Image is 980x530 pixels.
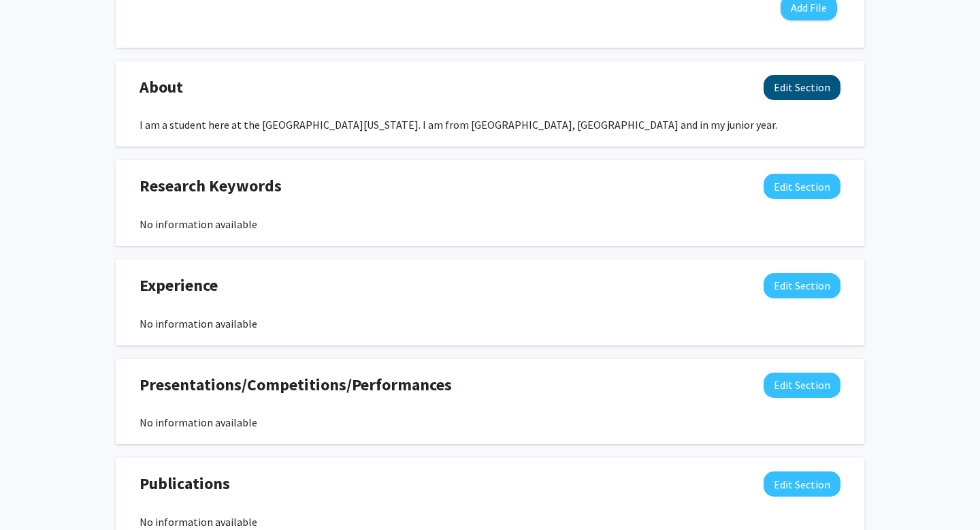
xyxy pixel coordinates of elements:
button: Edit Experience [764,273,840,298]
button: Edit Publications [764,471,840,497]
span: Presentations/Competitions/Performances [140,373,452,397]
button: Edit About [764,75,840,100]
span: Experience [140,273,218,298]
button: Edit Presentations/Competitions/Performances [764,373,840,398]
div: No information available [140,514,840,530]
iframe: Chat [10,469,58,520]
span: About [140,75,183,99]
div: No information available [140,414,840,431]
button: Edit Research Keywords [764,174,840,199]
div: No information available [140,315,840,332]
div: No information available [140,216,840,232]
span: Publications [140,471,230,496]
div: I am a student here at the [GEOGRAPHIC_DATA][US_STATE]. I am from [GEOGRAPHIC_DATA], [GEOGRAPHIC_... [140,116,840,133]
span: Research Keywords [140,174,282,198]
